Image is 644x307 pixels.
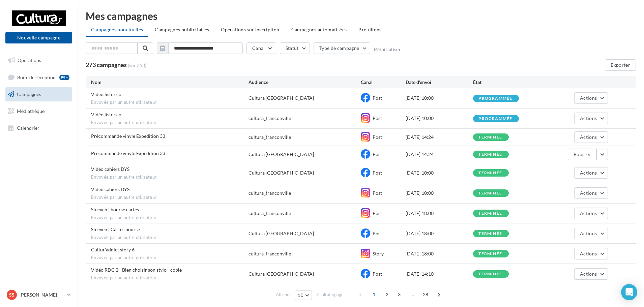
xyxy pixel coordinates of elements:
span: Actions [580,134,597,140]
span: Story [373,251,384,256]
span: Post [373,231,382,236]
span: Operations sur inscription [221,27,279,32]
span: Post [373,271,382,277]
span: Boîte de réception [17,74,56,80]
span: Vidéo liste sco [91,112,121,117]
div: terminée [478,171,502,175]
span: Calendrier [17,125,39,130]
span: SS [9,291,14,298]
span: 3 [394,289,405,300]
p: [PERSON_NAME] [20,291,64,298]
div: [DATE] 18:00 [406,210,473,217]
div: terminée [478,211,502,216]
button: 10 [295,290,312,300]
div: [DATE] 10:00 [406,170,473,176]
span: Actions [580,210,597,216]
span: Vidéo cahiers DYS [91,166,129,172]
span: Post [373,115,382,121]
button: Actions [574,208,608,219]
div: [DATE] 14:24 [406,151,473,158]
span: Campagnes [17,91,41,97]
span: Envoyée par un autre utilisateur [91,215,248,221]
div: terminée [478,252,502,256]
span: Envoyée par un autre utilisateur [91,255,248,261]
button: Actions [574,228,608,239]
div: [DATE] 10:00 [406,190,473,196]
span: Post [373,210,382,216]
span: Afficher [276,291,291,298]
span: 1 [369,289,379,300]
span: Post [373,170,382,176]
div: [DATE] 14:24 [406,134,473,141]
span: résultats/page [316,291,344,298]
div: programmée [478,96,512,101]
span: Opérations [18,57,41,63]
a: Médiathèque [4,104,74,118]
span: Précommande vinyle Expedition 33 [91,150,165,156]
span: Médiathèque [17,108,45,114]
span: (sur 358) [128,62,146,69]
span: Actions [580,170,597,176]
button: Réinitialiser [374,47,401,52]
div: Cultura [GEOGRAPHIC_DATA] [248,95,314,101]
span: Précommande vinyle Expedition 33 [91,133,165,139]
a: Campagnes [4,87,74,101]
div: programmée [478,117,512,121]
span: 2 [382,289,392,300]
span: Actions [580,190,597,196]
div: [DATE] 10:00 [406,95,473,101]
button: Type de campagne [314,42,371,54]
a: Boîte de réception99+ [4,70,74,85]
button: Statut [280,42,310,54]
div: Cultura [GEOGRAPHIC_DATA] [248,271,314,277]
div: Cultura [GEOGRAPHIC_DATA] [248,151,314,158]
span: Post [373,134,382,140]
div: Mes campagnes [86,11,636,21]
span: Vidéo RDC 2 - Bien choisir son stylo - copie [91,267,182,273]
span: Envoyée par un autre utilisateur [91,275,248,281]
button: Exporter [605,59,636,71]
div: Canal [361,79,406,86]
div: terminée [478,152,502,157]
span: Brouillons [358,27,382,32]
div: [DATE] 18:00 [406,230,473,237]
button: Actions [574,268,608,280]
span: Envoyée par un autre utilisateur [91,174,248,180]
button: Actions [574,92,608,104]
div: terminée [478,191,502,195]
span: Campagnes automatisées [291,27,347,32]
div: Nom [91,79,248,86]
span: Vidéo liste sco [91,91,121,97]
div: 99+ [59,75,69,80]
button: Actions [574,131,608,143]
div: cultura_franconville [248,250,291,257]
div: cultura_franconville [248,134,291,141]
button: Booster [568,149,596,160]
span: Actions [580,231,597,236]
span: Campagnes publicitaires [155,27,209,32]
button: Canal [246,42,276,54]
span: Post [373,190,382,196]
div: terminée [478,232,502,236]
span: Envoyée par un autre utilisateur [91,120,248,126]
a: SS [PERSON_NAME] [5,288,72,301]
div: Date d'envoi [406,79,473,86]
span: Envoyée par un autre utilisateur [91,194,248,201]
div: Open Intercom Messenger [621,284,637,300]
div: terminée [478,272,502,276]
span: 273 campagnes [86,61,127,68]
span: Post [373,151,382,157]
span: Vidéo cahiers DYS [91,186,129,192]
span: Envoyée par un autre utilisateur [91,235,248,241]
div: [DATE] 10:00 [406,115,473,122]
div: cultura_franconville [248,115,291,122]
div: Cultura [GEOGRAPHIC_DATA] [248,230,314,237]
a: Opérations [4,53,74,67]
span: Cultur'addict story 6 [91,247,135,252]
span: Steeven | Cartes bourse [91,226,140,232]
button: Actions [574,167,608,179]
button: Nouvelle campagne [5,32,72,43]
span: Actions [580,115,597,121]
button: Actions [574,187,608,199]
div: [DATE] 18:00 [406,250,473,257]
